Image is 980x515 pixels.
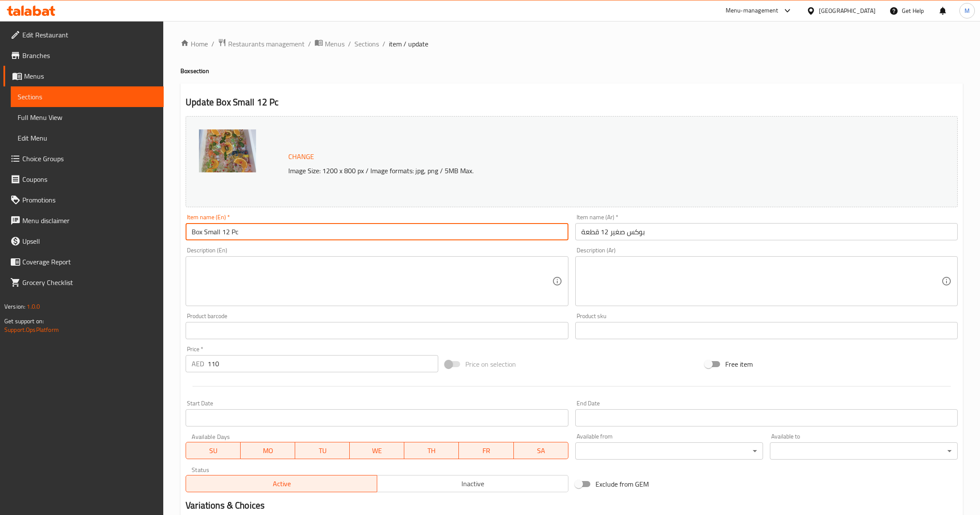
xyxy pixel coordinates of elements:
span: Branches [22,50,157,61]
span: Active [189,478,374,490]
input: Please enter price [208,355,438,372]
input: Please enter product barcode [186,322,568,339]
img: mmw_638101845228396251 [199,129,256,172]
span: TU [299,444,346,457]
a: Support.OpsPlatform [4,324,59,335]
button: WE [350,442,404,459]
button: Active [186,475,377,492]
div: [GEOGRAPHIC_DATA] [819,6,876,15]
span: SA [517,444,565,457]
span: M [965,6,970,15]
input: Please enter product sku [575,322,958,339]
a: Grocery Checklist [3,272,164,293]
span: WE [353,444,401,457]
span: Restaurants management [228,39,305,49]
a: Edit Menu [11,128,164,148]
button: TH [404,442,459,459]
span: TH [408,444,455,457]
span: Upsell [22,236,157,246]
div: ​ [575,442,763,460]
li: / [348,39,351,49]
span: 1.0.0 [27,301,40,312]
a: Menu disclaimer [3,210,164,231]
li: / [211,39,214,49]
span: Menus [325,39,345,49]
button: SA [514,442,568,459]
span: Promotions [22,195,157,205]
a: Edit Restaurant [3,25,164,45]
span: Choice Groups [22,153,157,164]
h2: Variations & Choices [186,499,958,512]
input: Enter name Ar [575,223,958,240]
button: TU [295,442,350,459]
button: Change [285,148,318,166]
a: Coupons [3,169,164,190]
a: Menus [314,38,345,49]
a: Choice Groups [3,148,164,169]
button: Inactive [377,475,568,492]
div: ​ [770,442,958,460]
span: Get support on: [4,316,44,327]
a: Home [180,39,208,49]
span: Edit Menu [18,133,157,143]
a: Coverage Report [3,251,164,272]
span: Price on selection [465,359,516,369]
button: FR [459,442,513,459]
span: Version: [4,301,25,312]
span: Exclude from GEM [595,479,649,489]
li: / [308,39,311,49]
a: Promotions [3,190,164,210]
span: Menu disclaimer [22,215,157,226]
a: Upsell [3,231,164,251]
span: SU [189,444,237,457]
a: Full Menu View [11,107,164,128]
input: Enter name En [186,223,568,240]
a: Menus [3,66,164,86]
h2: Update Box Small 12 Pc [186,96,958,109]
p: AED [192,359,204,369]
span: Inactive [381,478,565,490]
a: Branches [3,45,164,66]
span: Sections [18,92,157,102]
span: Free item [725,359,753,369]
span: FR [462,444,510,457]
span: Change [288,150,314,163]
nav: breadcrumb [180,38,963,49]
span: Edit Restaurant [22,30,157,40]
a: Restaurants management [218,38,305,49]
a: Sections [11,86,164,107]
p: Image Size: 1200 x 800 px / Image formats: jpg, png / 5MB Max. [285,166,844,176]
a: Sections [354,39,379,49]
button: SU [186,442,241,459]
span: Coverage Report [22,257,157,267]
li: / [382,39,385,49]
button: MO [241,442,295,459]
span: Full Menu View [18,112,157,123]
h4: Box section [180,67,963,75]
span: item / update [389,39,428,49]
span: Grocery Checklist [22,277,157,288]
span: Menus [24,71,157,81]
span: Coupons [22,174,157,184]
div: Menu-management [726,6,779,16]
span: MO [244,444,292,457]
